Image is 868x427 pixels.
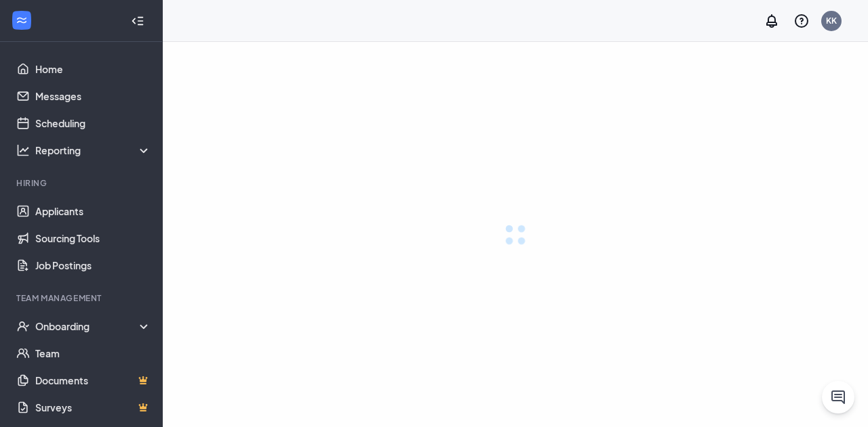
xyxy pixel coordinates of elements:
svg: Notifications [764,13,780,29]
a: Messages [35,83,151,110]
div: Hiring [16,177,149,189]
a: SurveysCrown [35,394,151,421]
svg: Analysis [16,143,30,157]
a: Job Postings [35,252,151,279]
div: Onboarding [35,319,152,333]
a: Team [35,340,151,367]
div: Team Management [16,292,149,304]
svg: WorkstreamLogo [15,14,28,27]
svg: UserCheck [16,319,30,333]
svg: QuestionInfo [793,13,810,29]
a: Applicants [35,198,151,225]
svg: ChatActive [830,389,846,405]
a: Scheduling [35,110,151,137]
svg: Collapse [131,14,144,28]
a: DocumentsCrown [35,367,151,394]
a: Sourcing Tools [35,225,151,252]
a: Home [35,55,151,83]
div: Reporting [35,143,152,157]
div: KK [826,15,837,26]
button: ChatActive [822,381,854,413]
